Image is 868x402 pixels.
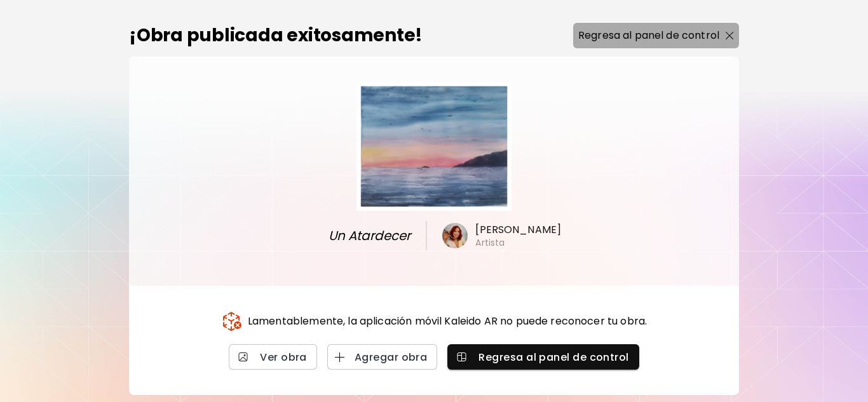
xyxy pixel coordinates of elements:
[447,344,639,370] button: Regresa al panel de control
[239,351,307,364] span: Ver obra
[356,82,511,211] img: large.webp
[229,344,317,370] a: Ver obra
[248,314,647,329] p: Lamentablemente, la aplicación móvil Kaleido AR no puede reconocer tu obra.
[475,237,505,248] h6: Artista
[318,226,410,245] span: Un Atardecer
[458,351,628,364] span: Regresa al panel de control
[129,22,423,49] h2: ¡Obra publicada exitosamente!
[475,223,561,237] h6: [PERSON_NAME]
[327,344,438,370] button: Agregar obra
[337,351,428,364] span: Agregar obra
